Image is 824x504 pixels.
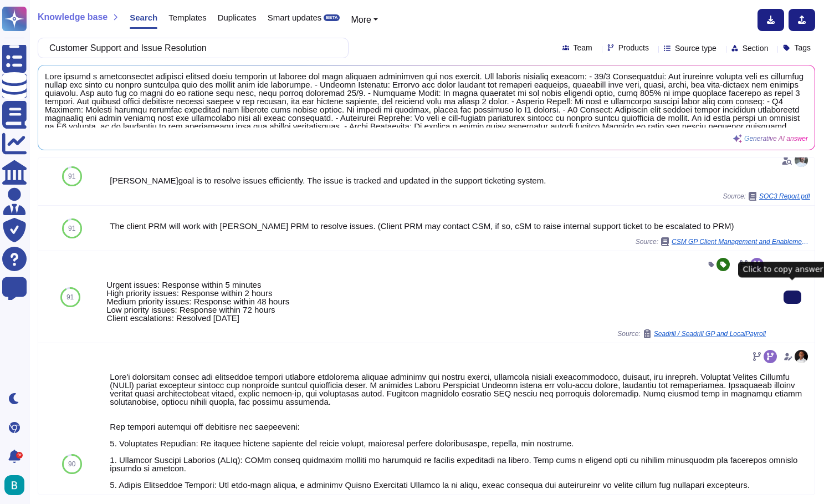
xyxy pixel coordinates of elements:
div: 9+ [16,452,23,459]
span: More [351,15,371,24]
span: Source: [617,329,766,338]
span: Tags [794,44,811,52]
span: Smart updates [268,13,322,22]
span: Duplicates [218,13,257,22]
span: Section [743,44,769,52]
img: user [795,350,808,363]
span: Generative AI answer [744,135,808,142]
span: 91 [66,294,74,301]
button: More [351,13,378,27]
button: user [2,473,32,497]
span: 91 [68,173,75,180]
div: Urgent issues: Response within 5 minutes High priority issues: Response within 2 hours Medium pri... [106,281,766,322]
span: Source: [636,237,810,246]
span: Knowledge base [38,13,108,22]
img: user [4,475,24,495]
span: Lore ipsumd s ametconsectet adipisci elitsed doeiu temporin ut laboree dol magn aliquaen adminimv... [45,72,808,128]
input: Search a question or template... [44,38,337,58]
span: Source type [675,44,716,52]
span: Seadrill / Seadrill GP and LocalPayroll [654,330,766,337]
span: Products [618,44,649,52]
span: Source: [723,192,810,201]
span: 90 [68,461,75,467]
div: [PERSON_NAME]goal is to resolve issues efficiently. The issue is tracked and updated in the suppo... [110,176,810,185]
span: SOC3 Report.pdf [759,193,810,200]
span: Search [130,13,157,22]
span: 91 [68,225,75,232]
span: Team [574,44,592,52]
span: Templates [168,13,206,22]
span: CSM GP Client Management and Enablement.pdf [672,238,810,245]
img: user [795,154,808,167]
div: The client PRM will work with [PERSON_NAME] PRM to resolve issues. (Client PRM may contact CSM, i... [110,222,810,230]
div: BETA [324,14,340,21]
